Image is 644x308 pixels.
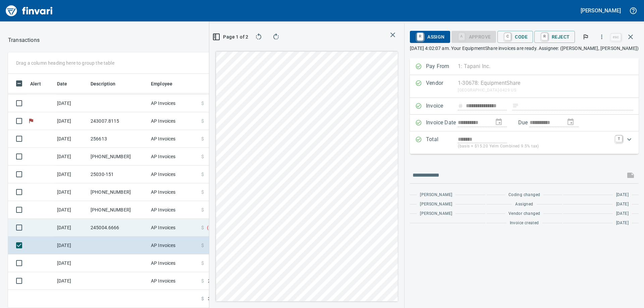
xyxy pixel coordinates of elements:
[30,80,50,88] span: Alert
[16,60,114,66] p: Drag a column heading here to group the table
[497,31,533,43] button: CCode
[208,295,229,302] span: 36,210.55
[204,80,229,88] span: Amount
[201,135,204,142] span: $
[148,219,199,237] td: AP Invoices
[201,206,204,213] span: $
[420,192,452,198] span: [PERSON_NAME]
[54,254,88,272] td: [DATE]
[201,171,204,178] span: $
[88,112,148,130] td: 243007.8115
[623,167,639,183] span: This records your message into the invoice and notifies anyone mentioned
[88,166,148,183] td: 25030-151
[426,135,458,150] p: Total
[54,148,88,166] td: [DATE]
[8,36,40,44] p: Transactions
[54,183,88,201] td: [DATE]
[28,119,35,123] span: Flagged
[616,192,629,198] span: [DATE]
[417,33,423,40] a: R
[148,130,199,148] td: AP Invoices
[54,166,88,183] td: [DATE]
[578,29,593,44] button: Flag
[615,135,622,142] a: T
[88,130,148,148] td: 256613
[541,33,548,40] a: R
[616,220,629,227] span: [DATE]
[420,210,452,217] span: [PERSON_NAME]
[148,166,199,183] td: AP Invoices
[410,45,639,52] p: [DATE] 4:02:07 am. Your EquipmentShare invoices are ready. Assignee: ([PERSON_NAME], [PERSON_NAME])
[540,31,570,43] span: Reject
[201,224,204,231] span: $
[151,80,172,88] span: Employee
[503,31,528,43] span: Code
[579,5,623,16] button: [PERSON_NAME]
[410,31,450,43] button: RAssign
[148,254,199,272] td: AP Invoices
[201,153,204,160] span: $
[88,183,148,201] td: [PHONE_NUMBER]
[201,118,204,124] span: $
[609,29,639,45] span: Close invoice
[8,36,40,44] nav: breadcrumb
[616,201,629,208] span: [DATE]
[54,130,88,148] td: [DATE]
[611,34,621,41] a: esc
[508,192,540,198] span: Coding changed
[54,219,88,237] td: [DATE]
[201,295,204,302] span: $
[215,31,248,43] button: Page 1 of 2
[504,33,511,40] a: C
[510,220,539,227] span: Invoice created
[201,189,204,195] span: $
[4,3,54,19] img: Finvari
[91,80,116,88] span: Description
[451,34,496,39] div: Coding Required
[88,148,148,166] td: [PHONE_NUMBER]
[54,95,88,112] td: [DATE]
[148,112,199,130] td: AP Invoices
[410,131,639,154] div: Expand
[54,237,88,254] td: [DATE]
[217,33,245,41] span: Page 1 of 2
[515,201,533,208] span: Assigned
[148,148,199,166] td: AP Invoices
[148,201,199,219] td: AP Invoices
[148,183,199,201] td: AP Invoices
[594,29,609,44] button: More
[151,80,181,88] span: Employee
[91,80,124,88] span: Description
[415,31,444,43] span: Assign
[148,237,199,254] td: AP Invoices
[508,210,540,217] span: Vendor changed
[148,95,199,112] td: AP Invoices
[420,201,452,208] span: [PERSON_NAME]
[54,112,88,130] td: [DATE]
[88,201,148,219] td: [PHONE_NUMBER]
[57,80,67,88] span: Date
[201,100,204,107] span: $
[616,210,629,217] span: [DATE]
[88,219,148,237] td: 245004.6666
[201,260,204,266] span: $
[207,224,229,231] span: ( 1,554.61 )
[54,201,88,219] td: [DATE]
[534,31,575,43] button: RReject
[201,278,204,284] span: $
[581,7,621,14] h5: [PERSON_NAME]
[148,272,199,290] td: AP Invoices
[30,80,41,88] span: Alert
[201,242,204,249] span: $
[57,80,76,88] span: Date
[54,272,88,290] td: [DATE]
[208,278,229,284] span: 22,423.67
[458,143,611,150] p: (basis + $15.20 Yelm Combined 9.5% tax)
